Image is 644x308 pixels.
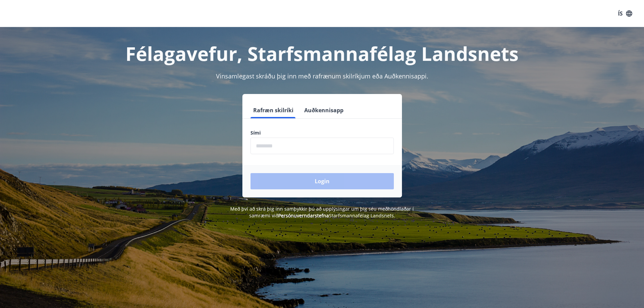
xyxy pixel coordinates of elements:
span: Með því að skrá þig inn samþykkir þú að upplýsingar um þig séu meðhöndlaðar í samræmi við Starfsm... [230,206,414,219]
a: Persónuverndarstefna [278,212,329,219]
span: Vinsamlegast skráðu þig inn með rafrænum skilríkjum eða Auðkennisappi. [216,72,428,80]
button: Auðkennisapp [302,102,346,118]
button: ÍS [614,7,636,20]
button: Rafræn skilríki [251,102,296,118]
label: Sími [251,129,394,136]
h1: Félagavefur, Starfsmannafélag Landsnets [87,41,557,66]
